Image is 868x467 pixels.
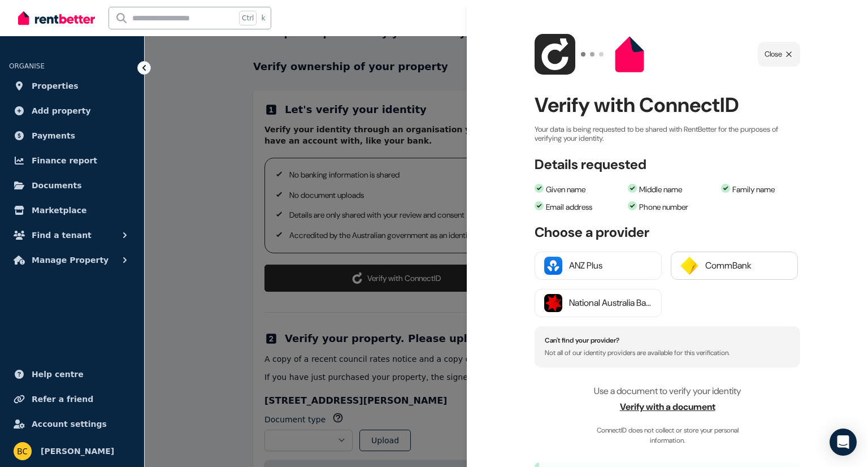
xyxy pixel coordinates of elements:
[609,34,650,75] img: RP logo
[535,224,800,240] h3: Choose a provider
[32,392,93,406] span: Refer a friend
[14,442,32,460] img: Bryce Clarke
[583,425,752,446] span: ConnectID does not collect or store your personal information.
[9,363,135,386] a: Help centre
[628,184,715,196] li: Middle name
[9,149,135,172] a: Finance report
[32,228,92,242] span: Find a tenant
[32,154,97,167] span: Finance report
[721,184,809,196] li: Family name
[680,257,698,275] img: CommBank logo
[535,201,622,213] li: Email address
[569,296,652,310] div: National Australia Bank
[9,124,135,147] a: Payments
[261,14,265,23] span: k
[594,385,741,397] span: Use a document to verify your identity
[535,252,662,280] button: ANZ Plus
[9,75,135,97] a: Properties
[32,367,84,381] span: Help centre
[41,444,114,458] span: [PERSON_NAME]
[32,104,91,118] span: Add property
[239,11,257,25] span: Ctrl
[758,42,800,67] button: Close popup
[9,100,135,122] a: Add property
[32,129,75,142] span: Payments
[32,417,107,431] span: Account settings
[569,259,652,273] div: ANZ Plus
[9,388,135,410] a: Refer a friend
[830,429,857,456] div: Open Intercom Messenger
[9,62,45,70] span: ORGANISE
[545,349,790,357] p: Not all of our identity providers are available for this verification.
[628,201,715,213] li: Phone number
[544,257,562,275] img: ANZ Plus logo
[535,289,662,317] button: National Australia Bank
[9,199,135,222] a: Marketplace
[9,224,135,247] button: Find a tenant
[32,79,79,93] span: Properties
[18,10,95,27] img: RentBetter
[535,400,800,414] span: Verify with a document
[32,179,82,192] span: Documents
[765,49,782,60] span: Close
[705,259,788,273] div: CommBank
[535,157,646,172] h3: Details requested
[545,336,790,344] h4: Can't find your provider?
[544,294,562,312] img: National Australia Bank logo
[535,125,800,143] p: Your data is being requested to be shared with RentBetter for the purposes of verifying your iden...
[32,204,86,217] span: Marketplace
[9,413,135,435] a: Account settings
[9,174,135,197] a: Documents
[535,184,622,196] li: Given name
[671,252,798,280] button: CommBank
[32,253,108,267] span: Manage Property
[535,90,800,120] h2: Verify with ConnectID
[9,249,135,271] button: Manage Property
